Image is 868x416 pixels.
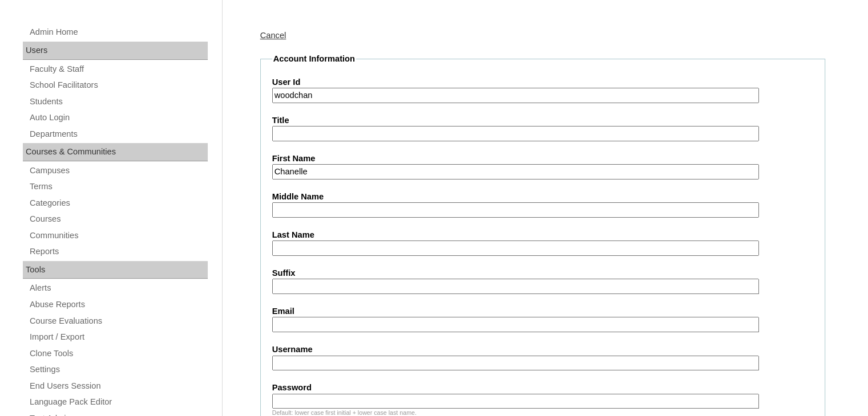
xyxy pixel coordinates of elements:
[29,78,208,92] a: School Facilitators
[272,153,813,165] label: First Name
[272,191,813,203] label: Middle Name
[29,111,208,125] a: Auto Login
[23,261,208,279] div: Tools
[272,382,813,394] label: Password
[272,76,813,88] label: User Id
[29,281,208,295] a: Alerts
[29,314,208,328] a: Course Evaluations
[260,31,286,40] a: Cancel
[29,297,208,312] a: Abuse Reports
[29,229,208,243] a: Communities
[23,143,208,161] div: Courses & Communities
[272,115,813,127] label: Title
[29,196,208,210] a: Categories
[29,212,208,226] a: Courses
[29,95,208,109] a: Students
[272,344,813,356] label: Username
[272,267,813,279] label: Suffix
[29,244,208,259] a: Reports
[29,25,208,39] a: Admin Home
[29,180,208,194] a: Terms
[29,164,208,178] a: Campuses
[272,229,813,241] label: Last Name
[29,379,208,393] a: End Users Session
[29,362,208,377] a: Settings
[29,346,208,361] a: Clone Tools
[29,395,208,409] a: Language Pack Editor
[29,127,208,141] a: Departments
[272,53,356,65] legend: Account Information
[23,42,208,60] div: Users
[29,330,208,344] a: Import / Export
[272,305,813,317] label: Email
[29,62,208,76] a: Faculty & Staff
